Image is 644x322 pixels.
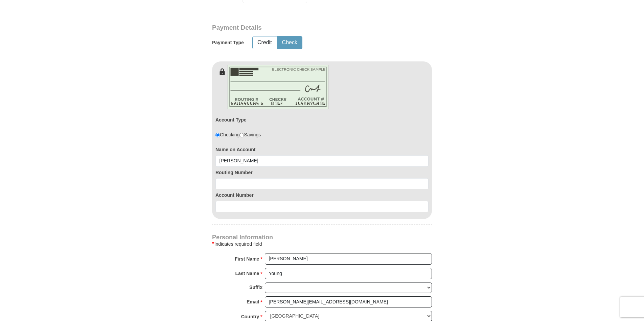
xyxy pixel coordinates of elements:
strong: Email [247,297,259,306]
label: Name on Account [215,146,429,153]
strong: First Name [235,254,259,264]
div: Indicates required field [212,240,432,248]
strong: Suffix [249,283,262,292]
button: Credit [253,36,277,49]
button: Check [277,36,302,49]
strong: Last Name [235,269,259,278]
label: Account Type [215,116,247,123]
strong: Country [241,312,259,321]
label: Routing Number [215,169,429,176]
h5: Payment Type [212,40,244,46]
h4: Personal Information [212,235,432,240]
h3: Payment Details [212,24,385,32]
div: Checking Savings [215,131,261,138]
label: Account Number [215,192,429,198]
img: check-en.png [227,65,329,109]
